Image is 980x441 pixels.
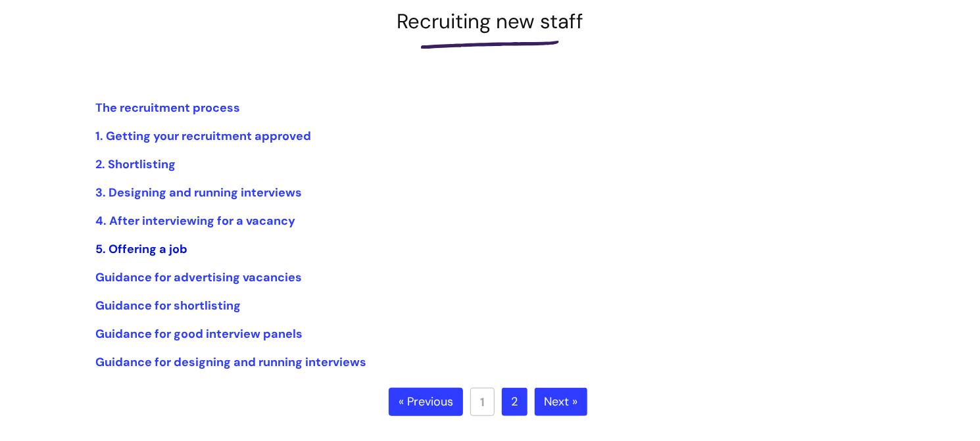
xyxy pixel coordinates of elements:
[502,388,527,417] a: 2
[95,9,885,34] h1: Recruiting new staff
[535,388,587,417] a: Next »
[95,326,303,342] a: Guidance for good interview panels
[95,128,311,144] a: 1. Getting your recruitment approved
[95,298,241,313] a: Guidance for shortlisting
[389,388,463,417] a: « Previous
[470,388,495,416] a: 1
[95,156,176,172] a: 2. Shortlisting
[95,241,187,257] a: 5. Offering a job
[95,269,302,285] a: Guidance for advertising vacancies
[95,213,295,229] a: 4. After interviewing for a vacancy
[95,185,302,200] a: 3. Designing and running interviews
[95,100,240,116] a: The recruitment process
[95,354,366,370] a: Guidance for designing and running interviews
